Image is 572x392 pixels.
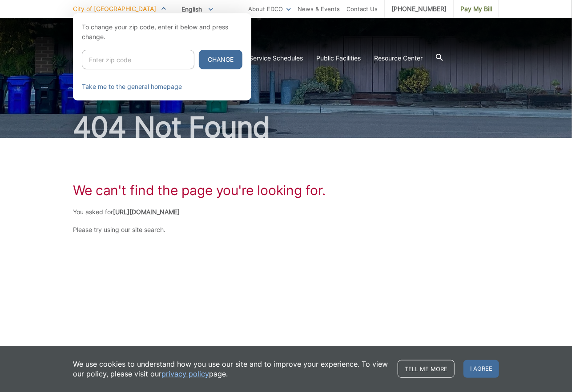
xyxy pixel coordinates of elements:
a: Contact Us [346,4,378,14]
input: Enter zip code [82,50,194,69]
span: City of [GEOGRAPHIC_DATA] [73,5,156,12]
a: News & Events [298,4,340,14]
button: Change [199,50,242,69]
a: Take me to the general homepage [82,82,182,92]
a: privacy policy [161,369,209,379]
span: Pay My Bill [460,4,492,14]
p: To change your zip code, enter it below and press change. [82,22,242,42]
p: We use cookies to understand how you use our site and to improve your experience. To view our pol... [73,359,389,379]
a: Tell me more [398,360,455,378]
span: English [175,2,220,16]
a: About EDCO [248,4,291,14]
